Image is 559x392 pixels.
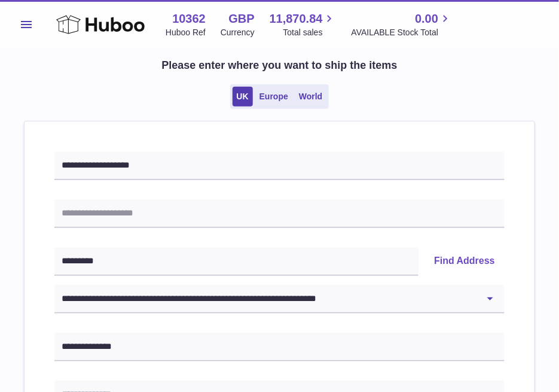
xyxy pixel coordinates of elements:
[352,27,453,38] span: AVAILABLE Stock Total
[415,11,438,27] span: 0.00
[295,87,326,107] a: World
[352,11,453,38] a: 0.00 AVAILABLE Stock Total
[221,27,255,38] div: Currency
[228,11,254,27] strong: GBP
[283,27,337,38] span: Total sales
[270,11,337,38] a: 11,870.84 Total sales
[172,11,206,27] strong: 10362
[233,87,253,107] a: UK
[255,87,292,107] a: Europe
[161,58,397,72] h2: Please enter where you want to ship the items
[424,247,505,276] button: Find Address
[166,27,206,38] div: Huboo Ref
[270,11,323,27] span: 11,870.84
